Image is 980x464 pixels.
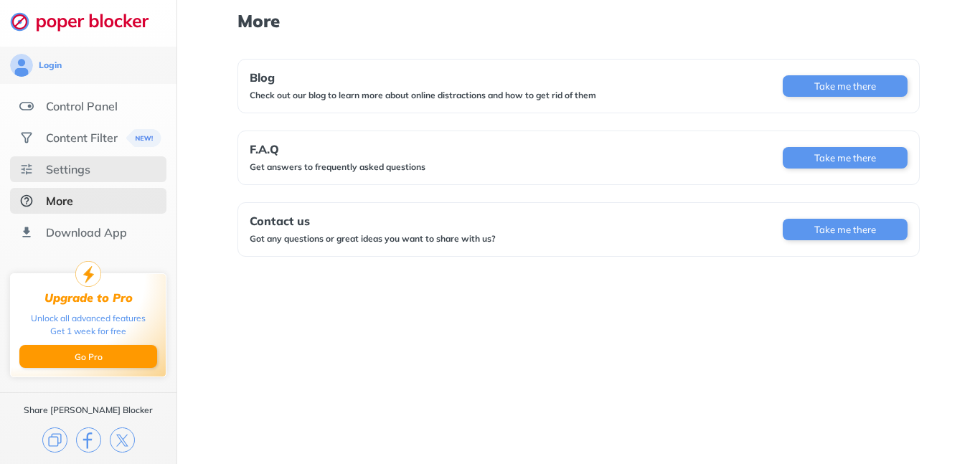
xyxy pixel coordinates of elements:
img: facebook.svg [76,427,101,453]
div: Control Panel [46,99,118,113]
div: Unlock all advanced features [31,312,146,325]
h1: More [237,11,920,30]
div: Check out our blog to learn more about online distractions and how to get rid of them [250,90,596,101]
div: Get answers to frequently asked questions [250,161,425,173]
img: avatar.svg [10,54,33,77]
img: social.svg [19,131,34,145]
div: Got any questions or great ideas you want to share with us? [250,233,496,245]
div: Download App [46,225,127,240]
img: menuBanner.svg [123,129,158,147]
div: Upgrade to Pro [44,291,133,305]
button: Take me there [783,219,908,240]
div: Share [PERSON_NAME] Blocker [24,404,153,416]
img: about-selected.svg [19,194,34,208]
div: More [46,194,73,208]
img: download-app.svg [19,225,34,240]
img: upgrade-to-pro.svg [75,261,101,287]
img: settings.svg [19,162,34,176]
div: Login [39,60,62,71]
div: Get 1 week for free [50,325,126,338]
img: features.svg [19,99,34,113]
button: Go Pro [19,345,157,368]
button: Take me there [783,75,908,97]
img: logo-webpage.svg [10,11,164,32]
div: Settings [46,162,90,176]
div: F.A.Q [250,143,425,156]
div: Content Filter [46,131,118,145]
button: Take me there [783,147,908,169]
div: Contact us [250,214,496,227]
img: copy.svg [42,427,67,453]
div: Blog [250,71,596,84]
img: x.svg [110,427,135,453]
